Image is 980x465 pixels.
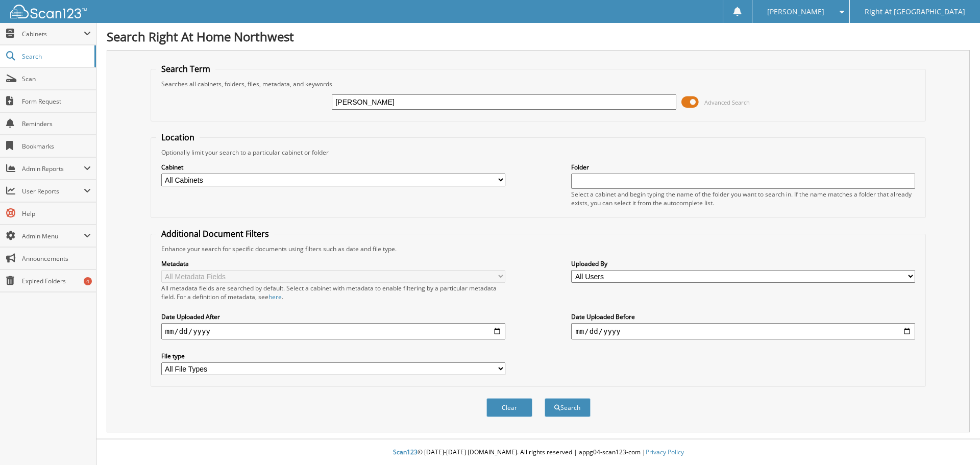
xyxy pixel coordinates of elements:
label: Uploaded By [571,259,915,268]
label: Date Uploaded After [161,312,505,321]
span: Advanced Search [704,99,750,106]
label: Cabinet [161,163,505,172]
span: User Reports [22,187,84,195]
legend: Search Term [156,63,215,75]
span: Admin Reports [22,164,84,173]
span: Search [22,52,89,61]
label: Metadata [161,259,505,268]
div: 4 [84,277,92,285]
div: Select a cabinet and begin typing the name of the folder you want to search in. If the name match... [571,190,915,207]
div: Searches all cabinets, folders, files, metadata, and keywords [156,80,921,88]
legend: Location [156,132,200,143]
input: start [161,323,505,339]
button: Clear [486,398,532,417]
span: Scan123 [393,448,418,456]
label: Folder [571,163,915,172]
label: Date Uploaded Before [571,312,915,321]
a: here [268,292,282,301]
span: Scan [22,75,91,83]
iframe: Chat Widget [929,416,980,465]
span: Announcements [22,254,91,263]
span: [PERSON_NAME] [767,9,824,15]
span: Bookmarks [22,142,91,151]
div: Enhance your search for specific documents using filters such as date and file type. [156,244,921,253]
input: end [571,323,915,339]
h1: Search Right At Home Northwest [107,28,970,45]
button: Search [545,398,591,417]
div: All metadata fields are searched by default. Select a cabinet with metadata to enable filtering b... [161,284,505,301]
span: Expired Folders [22,277,91,285]
div: Optionally limit your search to a particular cabinet or folder [156,148,921,157]
span: Admin Menu [22,232,84,240]
img: scan123-logo-white.svg [10,5,87,18]
a: Privacy Policy [646,448,684,456]
div: © [DATE]-[DATE] [DOMAIN_NAME]. All rights reserved | appg04-scan123-com | [96,440,980,465]
span: Help [22,209,91,218]
label: File type [161,352,505,360]
span: Form Request [22,97,91,106]
legend: Additional Document Filters [156,228,274,239]
span: Cabinets [22,30,84,38]
span: Reminders [22,119,91,128]
span: Right At [GEOGRAPHIC_DATA] [865,9,965,15]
